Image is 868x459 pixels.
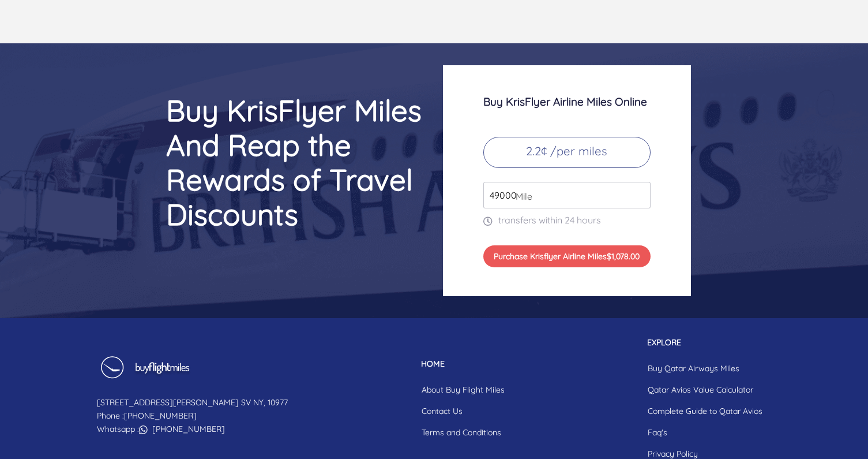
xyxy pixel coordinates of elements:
[638,358,772,379] a: Buy Qatar Airways Miles
[152,424,225,434] a: [PHONE_NUMBER]
[97,93,426,232] h2: Buy KrisFlyer Miles And Reap the Rewards of Travel Discounts
[412,379,514,401] a: About Buy Flight Miles
[638,422,772,443] a: Faq's
[97,396,288,436] p: [STREET_ADDRESS][PERSON_NAME] SV NY, 10977 Phone : Whatsapp :
[483,213,651,227] p: transfers within 24 hours
[607,251,640,262] span: $1,078.00
[412,401,514,422] a: Contact Us
[510,189,532,203] span: Mile
[124,411,197,421] a: [PHONE_NUMBER]
[483,137,651,168] p: 2.2¢ /per miles
[97,356,192,387] img: Buy Flight Miles Footer Logo
[412,358,514,370] p: HOME
[638,401,772,422] a: Complete Guide to Qatar Avios
[638,337,772,349] p: EXPLORE
[483,94,651,109] h3: Buy KrisFlyer Airline Miles Online
[412,422,514,443] a: Terms and Conditions
[638,379,772,401] a: Qatar Avios Value Calculator
[139,426,148,434] img: whatsapp icon
[483,245,651,267] button: Purchase Krisflyer Airline Miles$1,078.00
